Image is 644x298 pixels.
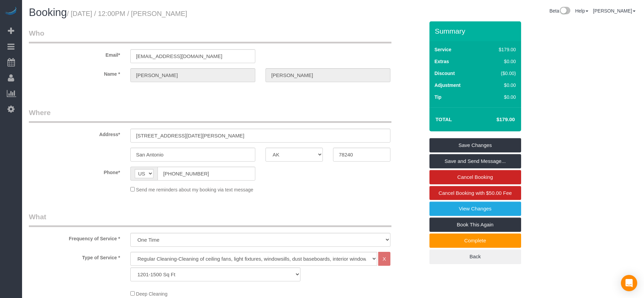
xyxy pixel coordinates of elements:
[24,68,125,77] label: Name *
[439,190,512,196] span: Cancel Booking with $50.00 Fee
[435,58,449,65] label: Extras
[484,70,516,77] div: ($0.00)
[429,218,521,232] a: Book This Again
[24,49,125,58] label: Email*
[484,46,516,53] div: $179.00
[484,58,516,65] div: $0.00
[158,167,255,181] input: Phone*
[429,138,521,152] a: Save Changes
[130,49,255,63] input: Email*
[265,68,390,82] input: Last Name*
[429,170,521,184] a: Cancel Booking
[29,6,67,18] span: Booking
[575,8,588,14] a: Help
[429,249,521,264] a: Back
[484,82,516,89] div: $0.00
[435,46,452,53] label: Service
[136,187,254,192] span: Send me reminders about my booking via text message
[24,233,125,242] label: Frequency of Service *
[333,148,390,162] input: Zip Code*
[136,291,168,297] span: Deep Cleaning
[24,167,125,176] label: Phone*
[24,252,125,261] label: Type of Service *
[29,212,391,227] legend: What
[559,7,570,16] img: New interface
[476,117,515,123] h4: $179.00
[549,8,570,14] a: Beta
[24,129,125,138] label: Address*
[435,82,461,89] label: Adjustment
[67,10,187,17] small: / [DATE] / 12:00PM / [PERSON_NAME]
[29,108,391,123] legend: Where
[130,68,255,82] input: First Name*
[484,94,516,100] div: $0.00
[593,8,636,14] a: [PERSON_NAME]
[429,202,521,216] a: View Changes
[429,234,521,248] a: Complete
[130,148,255,162] input: City*
[435,94,442,100] label: Tip
[621,275,637,291] div: Open Intercom Messenger
[29,28,391,43] legend: Who
[429,154,521,168] a: Save and Send Message...
[429,186,521,200] a: Cancel Booking with $50.00 Fee
[436,116,452,122] strong: Total
[435,27,518,35] h3: Summary
[435,70,455,77] label: Discount
[4,7,18,16] img: Automaid Logo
